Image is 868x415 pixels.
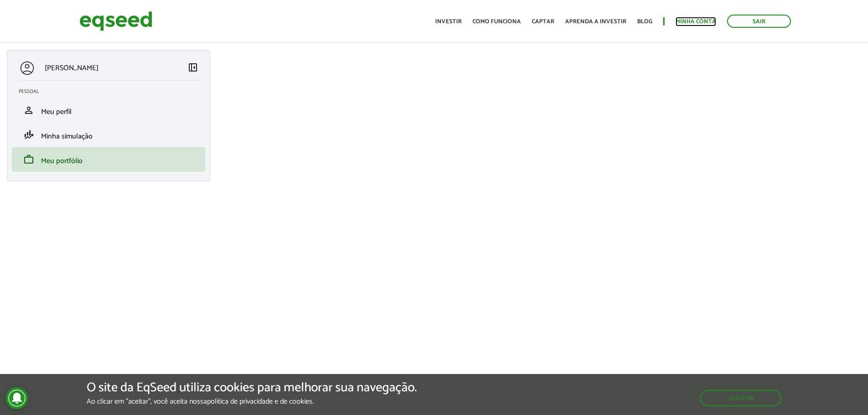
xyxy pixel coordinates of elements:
[12,98,205,123] li: Meu perfil
[676,19,716,25] a: Minha conta
[87,381,417,395] h5: O site da EqSeed utiliza cookies para melhorar sua navegação.
[435,19,462,25] a: Investir
[207,398,312,405] a: política de privacidade e de cookies
[12,123,205,147] li: Minha simulação
[41,130,93,143] span: Minha simulação
[19,129,198,140] a: finance_modeMinha simulação
[87,397,417,406] p: Ao clicar em "aceitar", você aceita nossa .
[532,19,554,25] a: Captar
[23,154,34,165] span: work
[41,106,72,118] span: Meu perfil
[19,89,205,94] h2: Pessoal
[23,129,34,140] span: finance_mode
[727,15,791,28] a: Sair
[12,147,205,172] li: Meu portfólio
[45,64,99,72] p: [PERSON_NAME]
[41,155,83,167] span: Meu portfólio
[700,390,781,406] button: Aceitar
[637,19,652,25] a: Blog
[187,62,198,73] span: left_panel_close
[19,105,198,116] a: personMeu perfil
[565,19,626,25] a: Aprenda a investir
[23,105,34,116] span: person
[19,154,198,165] a: workMeu portfólio
[473,19,521,25] a: Como funciona
[79,9,152,33] img: EqSeed
[187,62,198,75] a: Colapsar menu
